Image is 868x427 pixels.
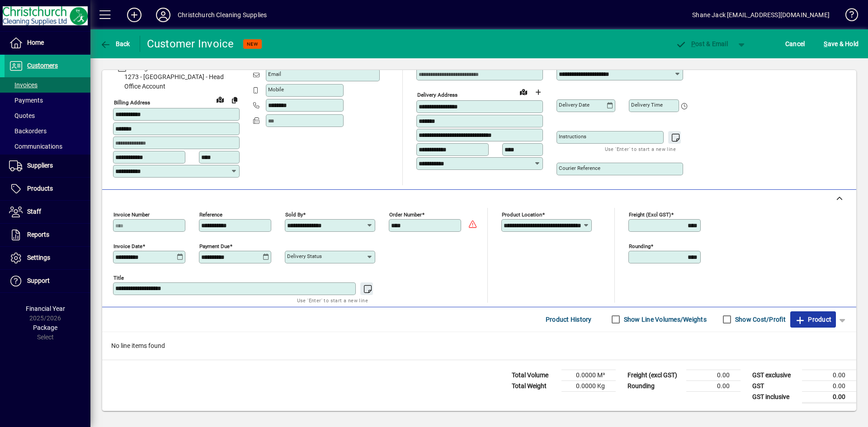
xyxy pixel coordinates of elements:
span: Home [27,39,44,46]
mat-hint: Use 'Enter' to start a new line [605,144,676,154]
td: GST inclusive [748,391,802,403]
td: 0.0000 Kg [561,380,616,391]
mat-label: Title [113,274,124,281]
a: View on map [516,84,531,99]
a: Invoices [5,77,90,93]
button: Product [790,311,836,328]
span: Suppliers [27,162,53,169]
mat-label: Delivery status [287,253,322,259]
mat-label: Rounding [629,243,651,249]
mat-label: Instructions [559,133,586,140]
mat-label: Email [268,71,281,77]
mat-label: Courier Reference [559,165,600,171]
span: Staff [27,208,41,215]
span: NEW [247,41,258,47]
span: Cancel [785,37,805,51]
span: Settings [27,254,50,261]
span: Financial Year [26,305,65,312]
td: 0.00 [802,370,856,380]
a: Reports [5,224,90,246]
div: Customer Invoice [147,37,234,51]
td: 0.0000 M³ [561,370,616,380]
td: 0.00 [686,370,741,380]
button: Profile [149,7,178,23]
a: View on map [213,92,227,107]
mat-label: Delivery time [631,102,663,108]
span: Payments [9,97,43,104]
a: Knowledge Base [839,2,857,31]
mat-label: Sold by [285,211,303,217]
span: Invoices [9,81,38,89]
mat-label: Order number [389,211,422,217]
span: Reports [27,231,49,238]
button: Save & Hold [821,36,861,52]
a: Payments [5,93,90,108]
span: Back [100,40,130,47]
mat-label: Mobile [268,86,284,93]
span: Products [27,185,53,192]
mat-label: Invoice date [113,243,142,249]
a: Backorders [5,123,90,139]
td: 0.00 [686,380,741,391]
span: Quotes [9,112,35,119]
button: Post & Email [671,36,732,52]
button: Choose address [531,85,545,99]
mat-label: Product location [502,211,542,217]
a: Support [5,270,90,292]
span: ave & Hold [824,37,859,51]
app-page-header-button: Back [90,36,140,52]
a: Home [5,32,90,54]
span: 1273 - [GEOGRAPHIC_DATA] - Head Office Account [113,72,240,91]
a: Quotes [5,108,90,123]
a: Settings [5,247,90,269]
td: 0.00 [802,391,856,403]
a: Communications [5,139,90,154]
span: Backorders [9,127,47,135]
span: Package [33,324,57,331]
span: P [691,40,695,47]
span: Support [27,277,50,284]
label: Show Cost/Profit [733,315,786,324]
div: Shane Jack [EMAIL_ADDRESS][DOMAIN_NAME] [692,8,830,22]
span: ost & Email [675,40,728,47]
a: Staff [5,201,90,223]
mat-label: Freight (excl GST) [629,211,671,217]
mat-label: Reference [199,211,222,217]
span: Product History [546,312,592,327]
span: Customers [27,62,58,69]
td: Freight (excl GST) [623,370,686,380]
mat-label: Delivery date [559,102,590,108]
td: GST exclusive [748,370,802,380]
td: Rounding [623,380,686,391]
td: Total Volume [507,370,561,380]
div: No line items found [102,332,856,360]
a: Products [5,178,90,200]
span: Product [795,312,831,327]
button: Back [98,36,132,52]
button: Copy to Delivery address [227,93,242,107]
button: Add [120,7,149,23]
button: Product History [542,311,595,328]
td: Total Weight [507,380,561,391]
mat-label: Invoice number [113,211,150,217]
span: Communications [9,143,62,150]
mat-label: Payment due [199,243,230,249]
button: Cancel [783,36,807,52]
mat-hint: Use 'Enter' to start a new line [297,295,368,305]
td: GST [748,380,802,391]
a: Suppliers [5,155,90,177]
span: S [824,40,827,47]
div: Christchurch Cleaning Supplies [178,8,267,22]
label: Show Line Volumes/Weights [622,315,707,324]
td: 0.00 [802,380,856,391]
